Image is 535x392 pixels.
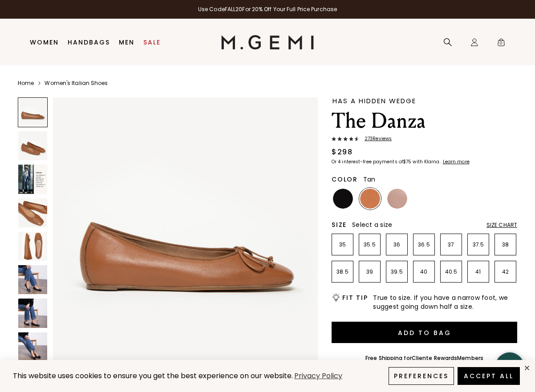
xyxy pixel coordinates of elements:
[373,293,517,311] span: True to size. If you have a narrow foot, we suggest going down half a size.
[468,241,489,248] p: 37.5
[332,147,353,158] div: $298
[332,268,353,275] p: 38.5
[413,241,434,248] p: 36.5
[413,158,442,165] klarna-placement-style-body: with Klarna
[352,220,392,229] span: Select a size
[497,40,506,48] span: 0
[332,322,517,343] button: Add to Bag
[359,241,380,248] p: 35.5
[332,97,517,104] div: Has A Hidden Wedge
[332,221,347,228] h2: Size
[403,158,411,165] klarna-placement-style-amount: $75
[45,80,108,87] a: Women's Italian Shoes
[386,241,407,248] p: 36
[365,355,483,362] div: Free Shipping for Members
[18,332,47,361] img: The Danza
[18,198,47,227] img: The Danza
[458,367,520,385] button: Accept All
[495,268,516,275] p: 42
[386,268,407,275] p: 39.5
[143,39,161,46] a: Sale
[18,299,47,327] img: The Danza
[359,136,392,141] span: 273 Review s
[468,268,489,275] p: 41
[13,371,293,381] span: This website uses cookies to ensure you get the best experience on our website.
[332,241,353,248] p: 35
[18,232,47,261] img: The Danza
[363,175,376,184] span: Tan
[389,367,454,385] button: Preferences
[293,371,344,382] a: Privacy Policy (opens in a new tab)
[387,189,407,209] img: Antique Rose
[225,5,243,13] strong: FALL20
[332,176,358,183] h2: Color
[441,241,462,248] p: 37
[442,159,470,165] a: Learn more
[523,364,531,372] div: close
[495,241,516,248] p: 38
[18,80,34,87] a: Home
[443,158,470,165] klarna-placement-style-cta: Learn more
[359,268,380,275] p: 39
[333,189,353,209] img: Black
[18,165,47,194] img: The Danza
[441,268,462,275] p: 40.5
[18,265,47,294] img: The Danza
[486,222,517,229] div: Size Chart
[68,39,110,46] a: Handbags
[413,268,434,275] p: 40
[53,97,318,362] img: The Danza
[332,158,403,165] klarna-placement-style-body: Or 4 interest-free payments of
[360,189,380,209] img: Tan
[332,109,517,133] h1: The Danza
[119,39,134,46] a: Men
[18,131,47,160] img: The Danza
[412,354,458,362] a: Cliente Rewards
[30,39,59,46] a: Women
[221,35,314,49] img: M.Gemi
[342,294,368,301] h2: Fit Tip
[332,136,517,143] a: 273Reviews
